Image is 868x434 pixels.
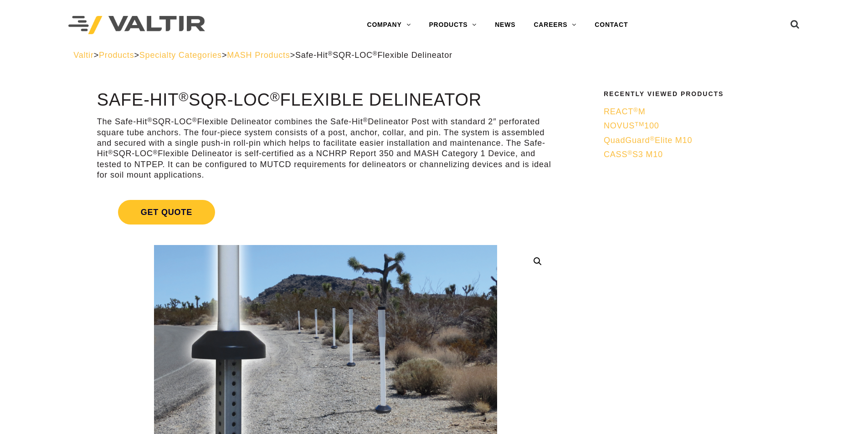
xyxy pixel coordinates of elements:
a: MASH Products [227,51,290,60]
a: Specialty Categories [139,51,222,60]
img: Valtir [68,16,205,35]
a: Products [99,51,134,60]
sup: ® [328,50,333,57]
sup: ® [363,117,368,123]
span: Get Quote [118,200,215,225]
span: CASS S3 M10 [604,150,663,159]
sup: ® [179,89,189,104]
a: QuadGuard®Elite M10 [604,135,789,146]
span: QuadGuard Elite M10 [604,136,692,145]
sup: ® [192,117,197,123]
sup: ® [108,149,113,156]
sup: TM [635,121,644,128]
h2: Recently Viewed Products [604,91,789,97]
a: Valtir [73,51,93,60]
span: REACT M [604,107,646,116]
p: The Safe-Hit SQR-LOC Flexible Delineator combines the Safe-Hit Delineator Post with standard 2″ p... [97,117,554,180]
sup: ® [650,135,655,142]
a: COMPANY [358,16,420,34]
sup: ® [627,149,632,156]
a: NOVUSTM100 [604,121,789,131]
sup: ® [373,50,378,57]
a: CAREERS [524,16,586,34]
a: PRODUCTS [420,16,486,34]
a: CONTACT [586,16,637,34]
div: > > > > [73,50,795,61]
span: Safe-Hit SQR-LOC Flexible Delineator [295,51,452,60]
sup: ® [153,149,158,156]
a: CASS®S3 M10 [604,149,789,160]
a: Get Quote [97,189,554,235]
a: REACT®M [604,107,789,117]
span: NOVUS 100 [604,121,659,130]
a: NEWS [486,16,524,34]
sup: ® [270,89,280,104]
h1: Safe-Hit SQR-LOC Flexible Delineator [97,91,554,110]
sup: ® [633,107,638,113]
sup: ® [147,117,152,123]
